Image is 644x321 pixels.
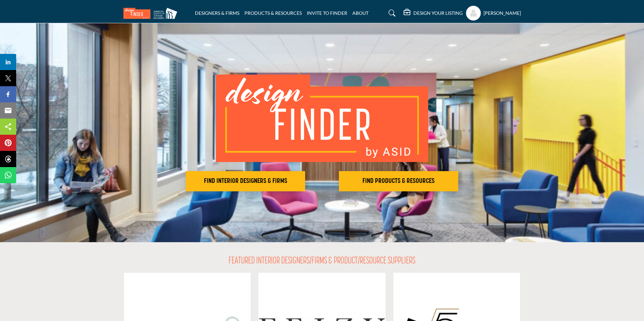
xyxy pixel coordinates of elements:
[404,9,463,17] div: DESIGN YOUR LISTING
[229,256,415,267] h2: FEATURED INTERIOR DESIGNERS/FIRMS & PRODUCT/RESOURCE SUPPLIERS
[195,10,239,16] a: DESIGNERS & FIRMS
[307,10,347,16] a: INVITE TO FINDER
[244,10,302,16] a: PRODUCTS & RESOURCES
[413,10,463,16] h5: DESIGN YOUR LISTING
[341,177,456,185] h2: FIND PRODUCTS & RESOURCES
[216,74,428,162] img: image
[484,10,521,17] h5: [PERSON_NAME]
[382,8,400,19] a: Search
[186,171,305,191] button: FIND INTERIOR DESIGNERS & FIRMS
[352,10,369,16] a: ABOUT
[123,8,181,19] img: Site Logo
[466,6,481,21] button: Show hide supplier dropdown
[339,171,458,191] button: FIND PRODUCTS & RESOURCES
[188,177,303,185] h2: FIND INTERIOR DESIGNERS & FIRMS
